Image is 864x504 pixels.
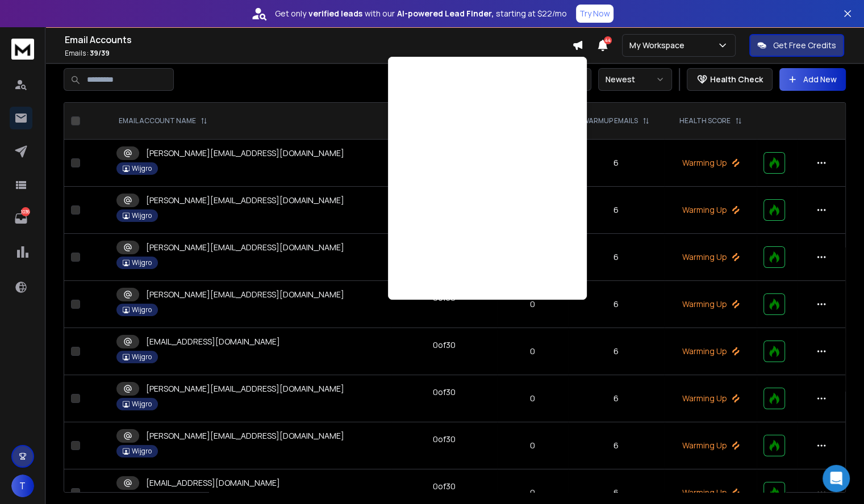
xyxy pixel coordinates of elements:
div: EMAIL ACCOUNT NAME [119,116,207,125]
p: [PERSON_NAME][EMAIL_ADDRESS][DOMAIN_NAME] [146,383,344,394]
td: 6 [568,140,665,187]
p: Warming Up [671,251,750,263]
p: Get only with our starting at $22/mo [275,8,567,19]
p: Wijgro [132,258,152,267]
p: [PERSON_NAME][EMAIL_ADDRESS][DOMAIN_NAME] [146,430,344,442]
p: 0 [504,393,561,404]
button: Newest [598,68,672,91]
button: Health Check [687,68,773,91]
p: Wijgro [132,400,152,409]
button: Try Now [576,5,613,23]
strong: AI-powered Lead Finder, [397,8,494,19]
td: 6 [568,375,665,422]
p: Wijgro [132,447,152,456]
h1: Email Accounts [65,33,572,47]
p: Try Now [579,8,610,19]
p: 0 [504,440,561,451]
p: Warming Up [671,487,750,498]
p: Emails : [65,49,572,58]
button: T [11,474,34,497]
p: HEALTH SCORE [679,116,731,125]
p: 0 [504,346,561,357]
p: My Workspace [629,40,689,51]
p: 0 [504,299,561,310]
p: [EMAIL_ADDRESS][DOMAIN_NAME] [146,336,280,347]
p: 0 [504,487,561,498]
p: Warming Up [671,440,750,451]
p: Wijgro [132,305,152,314]
p: [PERSON_NAME][EMAIL_ADDRESS][DOMAIN_NAME] [146,242,344,253]
p: Warming Up [671,299,750,310]
button: Add New [779,68,846,91]
p: Warming Up [671,204,750,216]
div: 0 of 30 [433,339,456,351]
span: 39 / 39 [90,48,110,58]
p: WARMUP EMAILS [583,116,638,125]
p: Wijgro [132,164,152,173]
p: Warming Up [671,346,750,357]
a: 1036 [10,207,32,230]
td: 6 [568,187,665,234]
strong: verified leads [308,8,362,19]
p: [EMAIL_ADDRESS][DOMAIN_NAME] [146,477,280,489]
button: Get Free Credits [749,34,844,57]
div: 0 of 30 [433,434,456,445]
p: Health Check [710,74,763,85]
p: [PERSON_NAME][EMAIL_ADDRESS][DOMAIN_NAME] [146,289,344,300]
td: 6 [568,281,665,328]
p: [PERSON_NAME][EMAIL_ADDRESS][DOMAIN_NAME] [146,148,344,159]
p: 1036 [21,207,30,216]
p: Get Free Credits [773,40,836,51]
div: Open Intercom Messenger [823,465,850,492]
p: Warming Up [671,157,750,169]
p: Wijgro [132,211,152,220]
td: 6 [568,422,665,469]
span: 44 [604,36,612,44]
div: 0 of 30 [433,481,456,492]
p: Warming Up [671,393,750,404]
p: Wijgro [132,352,152,362]
td: 6 [568,328,665,375]
p: [PERSON_NAME][EMAIL_ADDRESS][DOMAIN_NAME] [146,195,344,206]
div: 0 of 30 [433,387,456,398]
img: logo [11,39,34,60]
td: 6 [568,234,665,281]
